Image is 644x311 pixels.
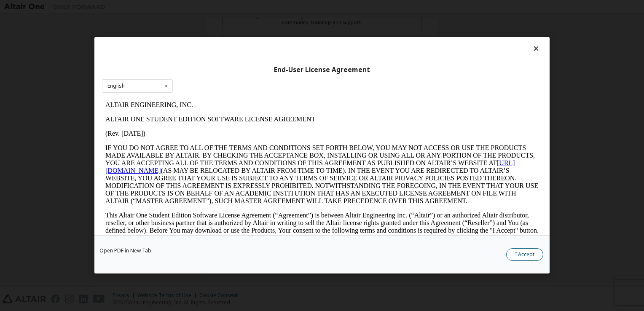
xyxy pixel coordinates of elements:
[3,46,437,107] p: IF YOU DO NOT AGREE TO ALL OF THE TERMS AND CONDITIONS SET FORTH BELOW, YOU MAY NOT ACCESS OR USE...
[107,83,125,88] div: English
[3,18,437,25] p: ALTAIR ONE STUDENT EDITION SOFTWARE LICENSE AGREEMENT
[506,249,543,261] button: I Accept
[3,3,437,11] p: ALTAIR ENGINEERING, INC.
[99,249,151,254] a: Open PDF in New Tab
[3,62,413,76] a: [URL][DOMAIN_NAME]
[3,114,437,144] p: This Altair One Student Edition Software License Agreement (“Agreement”) is between Altair Engine...
[3,32,437,40] p: (Rev. [DATE])
[102,66,542,74] div: End-User License Agreement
